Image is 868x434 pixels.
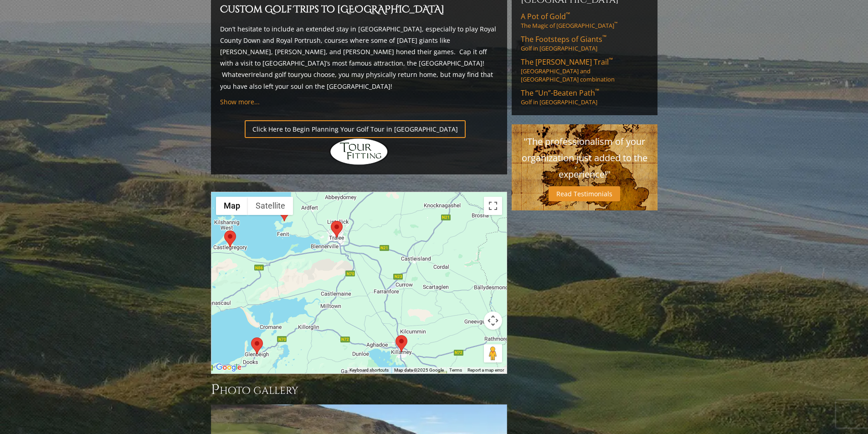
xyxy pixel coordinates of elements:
a: Report a map error [467,368,504,373]
a: Terms (opens in new tab) [449,368,462,373]
a: The “Un”-Beaten Path™Golf in [GEOGRAPHIC_DATA] [521,88,648,106]
sup: ™ [614,21,617,27]
sup: ™ [609,56,613,64]
sup: ™ [595,87,599,95]
button: Drag Pegman onto the map to open Street View [484,344,502,363]
sup: ™ [602,33,606,41]
a: Ireland golf tour [251,70,301,79]
a: The Footsteps of Giants™Golf in [GEOGRAPHIC_DATA] [521,34,648,52]
button: Show satellite imagery [248,197,293,215]
button: Map camera controls [484,311,502,330]
a: Show more... [220,97,260,106]
span: The “Un”-Beaten Path [521,88,599,98]
h3: Photo Gallery [211,381,507,399]
p: Don’t hesitate to include an extended stay in [GEOGRAPHIC_DATA], especially to play Royal County ... [220,23,498,92]
h2: Custom Golf Trips to [GEOGRAPHIC_DATA] [220,2,498,18]
span: The [PERSON_NAME] Trail [521,57,613,67]
a: Open this area in Google Maps (opens a new window) [214,362,244,373]
span: Map data ©2025 Google [394,368,444,373]
img: Google [214,362,244,373]
span: A Pot of Gold [521,11,570,21]
a: The [PERSON_NAME] Trail™[GEOGRAPHIC_DATA] and [GEOGRAPHIC_DATA] combination [521,57,648,83]
span: The Footsteps of Giants [521,34,606,44]
a: A Pot of Gold™The Magic of [GEOGRAPHIC_DATA]™ [521,11,648,30]
sup: ™ [566,10,570,18]
img: Hidden Links [329,138,389,165]
button: Toggle fullscreen view [484,197,502,215]
a: Click Here to Begin Planning Your Golf Tour in [GEOGRAPHIC_DATA] [245,120,466,138]
p: "The professionalism of your organization just added to the experience!" [521,133,648,183]
a: Read Testimonials [549,186,620,201]
button: Keyboard shortcuts [349,367,389,373]
button: Show street map [216,197,248,215]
